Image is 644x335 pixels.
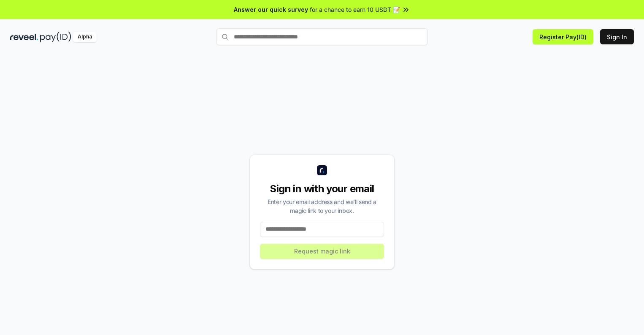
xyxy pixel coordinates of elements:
img: pay_id [40,32,71,42]
span: Answer our quick survey [234,5,308,14]
button: Sign In [600,29,634,44]
img: reveel_dark [10,32,38,42]
div: Alpha [73,32,97,42]
img: logo_small [317,165,327,175]
div: Enter your email address and we’ll send a magic link to your inbox. [260,197,384,215]
div: Sign in with your email [260,182,384,196]
button: Register Pay(ID) [533,29,593,44]
span: for a chance to earn 10 USDT 📝 [310,5,400,14]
